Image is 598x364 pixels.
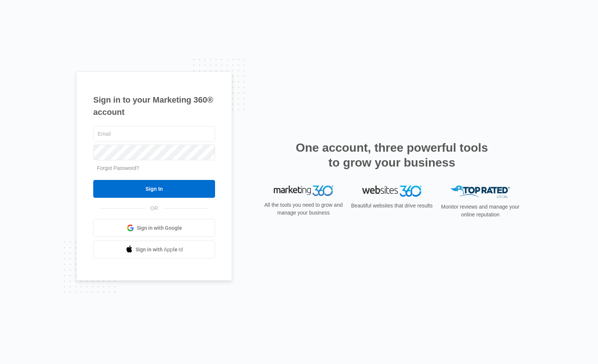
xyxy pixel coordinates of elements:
img: Marketing 360 [274,186,333,196]
span: OR [145,204,163,212]
img: Websites 360 [362,186,422,196]
a: Forgot Password? [97,165,139,171]
p: Beautiful websites that drive results [350,202,433,210]
p: Monitor reviews and manage your online reputation [439,203,522,219]
span: Sign in with Apple Id [136,246,183,254]
p: All the tools you need to grow and manage your business [262,201,345,217]
h1: Sign in to your Marketing 360® account [93,94,215,118]
a: Sign in with Google [93,219,215,237]
h2: One account, three powerful tools to grow your business [293,140,490,170]
span: Sign in with Google [137,224,182,232]
input: Email [93,126,215,142]
img: Top Rated Local [451,186,510,198]
input: Sign In [93,180,215,198]
a: Sign in with Apple Id [93,241,215,258]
